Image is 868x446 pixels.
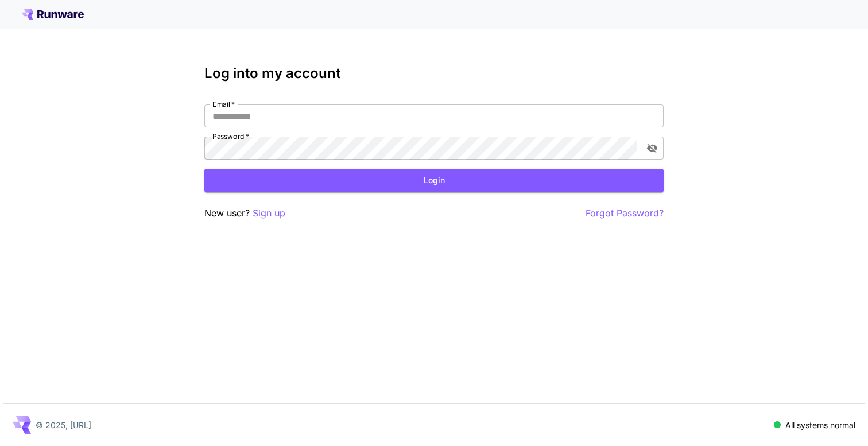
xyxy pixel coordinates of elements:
label: Password [212,131,249,141]
p: © 2025, [URL] [36,419,91,431]
label: Email [212,99,235,109]
button: Login [204,169,664,192]
button: Forgot Password? [586,206,664,220]
button: toggle password visibility [642,138,662,158]
p: All systems normal [785,419,855,431]
p: New user? [204,206,285,220]
h3: Log into my account [204,65,664,82]
button: Sign up [253,206,285,220]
